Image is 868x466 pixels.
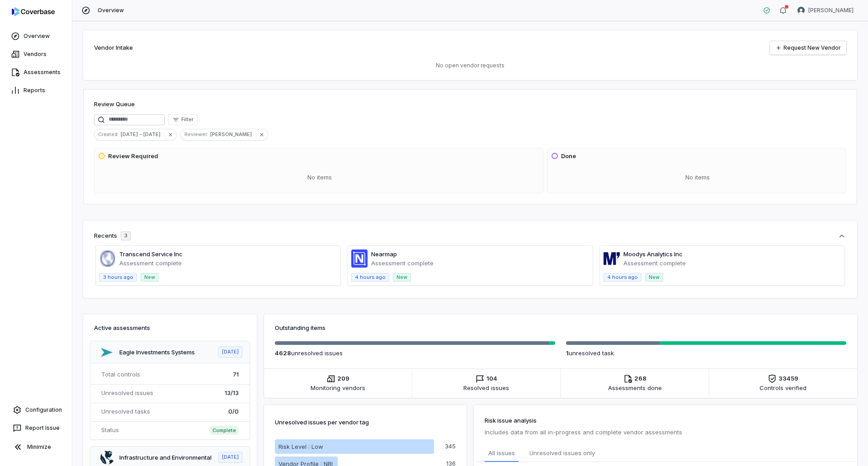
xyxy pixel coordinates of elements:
button: Minimize [4,438,68,456]
a: Nearmap [371,250,397,258]
span: Controls verified [759,383,807,392]
p: 345 [445,443,456,449]
a: Moodys Analytics Inc [623,250,683,258]
span: 104 [486,374,497,383]
h3: Risk issue analysis [485,416,846,425]
button: Recents3 [94,231,846,240]
span: [PERSON_NAME] [808,7,854,14]
h2: Vendor Intake [94,43,133,52]
span: 268 [634,374,646,383]
a: Overview [2,28,70,44]
a: Infrastructure and Environmental [119,454,212,461]
button: Melanie Lorent avatar[PERSON_NAME] [792,4,859,17]
a: Request New Vendor [770,41,846,55]
p: No open vendor requests [94,62,846,69]
span: 33459 [778,374,798,383]
span: Assessments done [608,383,662,392]
h3: Active assessments [94,323,246,332]
button: Filter [168,114,198,125]
span: 4628 [275,349,291,357]
h1: Review Queue [94,100,135,109]
span: Created : [94,130,121,138]
span: 1 [566,349,569,357]
p: Risk Level : Low [278,442,323,451]
span: 3 [124,232,127,239]
a: Reports [2,82,70,99]
div: Recents [94,231,131,240]
span: All issues [488,448,515,457]
a: Configuration [4,402,68,418]
span: Filter [181,116,193,123]
span: Overview [98,7,124,14]
a: Assessments [2,64,70,80]
p: Unresolved issues per vendor tag [275,416,369,428]
div: No items [551,166,844,189]
p: Includes data from all in-progress and complete vendor assessments [485,427,846,438]
span: [DATE] - [DATE] [121,130,164,138]
span: Monitoring vendors [311,383,365,392]
span: Reviewer : [181,130,210,138]
a: Eagle Investments Systems [119,348,195,356]
h3: Review Required [108,152,158,161]
span: [PERSON_NAME] [210,130,255,138]
h3: Done [561,152,576,161]
img: logo-D7KZi-bG.svg [12,7,55,16]
div: No items [98,166,541,189]
a: Transcend Service Inc [119,250,183,258]
span: Unresolved issues only [529,448,595,458]
span: 209 [337,374,349,383]
p: unresolved issue s [275,348,555,358]
h3: Outstanding items [275,323,846,332]
img: Melanie Lorent avatar [797,7,805,14]
p: unresolved task [566,348,846,358]
a: Vendors [2,46,70,62]
button: Report Issue [4,420,68,436]
span: Resolved issues [463,383,509,392]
